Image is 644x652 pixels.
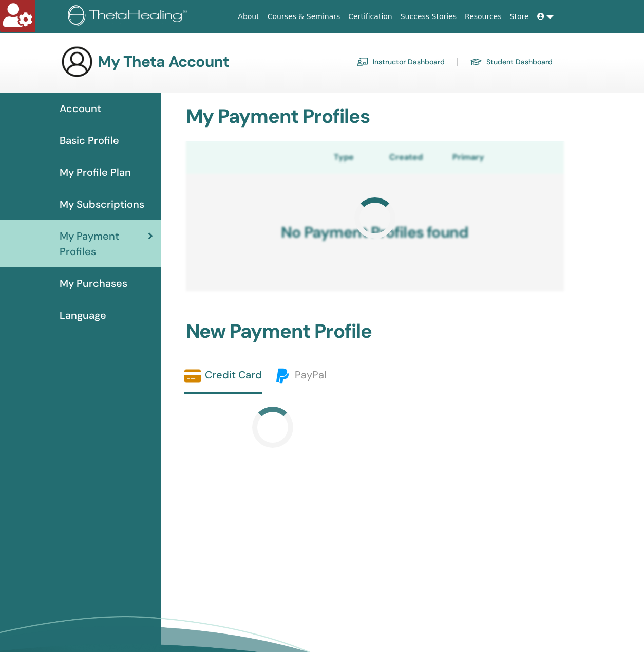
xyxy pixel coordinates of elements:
[234,7,263,26] a: About
[60,101,101,116] span: Account
[60,165,131,180] span: My Profile Plan
[180,105,571,129] h2: My Payment Profiles
[470,58,482,66] img: graduation-cap.svg
[274,368,291,384] img: paypal.svg
[60,133,119,148] span: Basic Profile
[68,5,191,28] img: logo.png
[60,196,144,212] span: My Subscriptions
[180,320,571,343] h2: New Payment Profile
[396,7,461,26] a: Success Stories
[295,368,326,382] span: PayPal
[506,7,533,26] a: Store
[60,228,148,259] span: My Payment Profiles
[461,7,506,26] a: Resources
[356,53,445,70] a: Instructor Dashboard
[98,52,229,71] h3: My Theta Account
[263,7,345,26] a: Courses & Seminars
[60,307,106,323] span: Language
[344,7,396,26] a: Certification
[470,53,553,70] a: Student Dashboard
[356,57,369,66] img: chalkboard-teacher.svg
[61,45,93,78] img: generic-user-icon.jpg
[60,276,127,291] span: My Purchases
[184,368,201,384] img: credit-card-solid.svg
[184,368,262,394] a: Credit Card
